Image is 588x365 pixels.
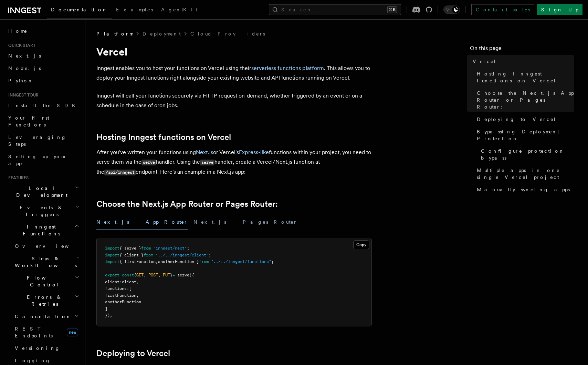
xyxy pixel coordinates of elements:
[12,310,81,323] button: Cancellation
[481,148,574,161] span: Configure protection bypass
[105,273,119,277] span: export
[6,150,81,170] a: Setting up your app
[8,115,49,128] span: Your first Functions
[96,199,278,209] a: Choose the Next.js App Router or Pages Router:
[161,7,198,12] span: AgentKit
[6,62,81,74] a: Node.js
[6,182,81,201] button: Local Development
[105,280,119,284] span: client
[537,4,582,15] a: Sign Up
[141,160,156,165] code: serve
[96,91,372,110] p: Inngest will call your functions securely via HTTP request on-demand, whether triggered by an eve...
[477,116,556,123] span: Deploying to Vercel
[96,148,372,177] p: After you've written your functions using or Vercel's functions within your project, you need to ...
[187,246,189,251] span: ;
[157,2,202,19] a: AgentKit
[200,160,214,165] code: serve
[105,306,107,311] span: ]
[136,293,139,298] span: ,
[196,149,213,155] a: Next.js
[127,286,129,291] span: :
[172,273,175,277] span: =
[15,358,51,363] span: Logging
[144,253,153,257] span: from
[96,214,188,230] button: Next.js - App Router
[8,65,41,71] span: Node.js
[477,167,574,181] span: Multiple apps in one single Vercel project
[12,294,75,307] span: Errors & Retries
[477,90,574,110] span: Choose the Next.js App Router or Pages Router:
[15,326,53,338] span: REST Endpoints
[211,259,271,264] span: "../../inngest/functions"
[271,259,274,264] span: ;
[470,55,574,68] a: Vercel
[190,30,265,37] a: Cloud Providers
[473,58,496,65] span: Vercel
[8,103,80,108] span: Install the SDK
[119,246,141,251] span: { serve }
[163,273,170,277] span: PUT
[129,286,132,291] span: [
[156,259,158,264] span: ,
[8,134,66,147] span: Leveraging Steps
[12,274,75,288] span: Flow Control
[105,313,112,318] span: });
[6,175,29,181] span: Features
[148,273,158,277] span: POST
[8,28,28,34] span: Home
[471,4,534,15] a: Contact sales
[6,50,81,62] a: Next.js
[12,323,81,342] a: REST Endpointsnew
[143,30,181,37] a: Deployment
[6,99,81,112] a: Install the SDK
[170,273,172,277] span: }
[12,291,81,310] button: Errors & Retries
[96,348,170,358] a: Deploying to Vercel
[136,273,144,277] span: GET
[96,30,133,37] span: Platform
[239,149,269,155] a: Express-like
[474,87,574,113] a: Choose the Next.js App Router or Pages Router:
[112,2,157,19] a: Examples
[122,280,136,284] span: client
[105,253,119,257] span: import
[474,125,574,145] a: Bypassing Deployment Protection
[6,201,81,221] button: Events & Triggers
[6,223,74,237] span: Inngest Functions
[119,253,144,257] span: { client }
[12,255,77,269] span: Steps & Workflows
[387,6,397,13] kbd: ⌘K
[6,112,81,131] a: Your first Functions
[477,128,574,142] span: Bypassing Deployment Protection
[119,280,122,284] span: :
[6,92,39,98] span: Inngest tour
[193,214,297,230] button: Next.js - Pages Router
[251,65,324,71] a: serverless functions platform
[51,7,108,12] span: Documentation
[156,253,209,257] span: "../../inngest/client"
[199,259,209,264] span: from
[353,240,369,249] button: Copy
[8,154,67,166] span: Setting up your app
[177,273,189,277] span: serve
[116,7,153,12] span: Examples
[105,246,119,251] span: import
[96,132,231,142] a: Hosting Inngest functions on Vercel
[15,345,60,351] span: Versioning
[141,246,151,251] span: from
[474,183,574,196] a: Manually syncing apps
[269,4,401,15] button: Search...⌘K
[96,63,372,83] p: Inngest enables you to host your functions on Vercel using their . This allows you to deploy your...
[105,286,127,291] span: functions
[119,259,156,264] span: { firstFunction
[477,186,570,193] span: Manually syncing apps
[12,342,81,354] a: Versioning
[105,300,141,304] span: anotherFunction
[8,78,33,83] span: Python
[47,2,112,19] a: Documentation
[105,293,136,298] span: firstFunction
[470,44,574,55] h4: On this page
[474,164,574,183] a: Multiple apps in one single Vercel project
[12,272,81,291] button: Flow Control
[134,273,136,277] span: {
